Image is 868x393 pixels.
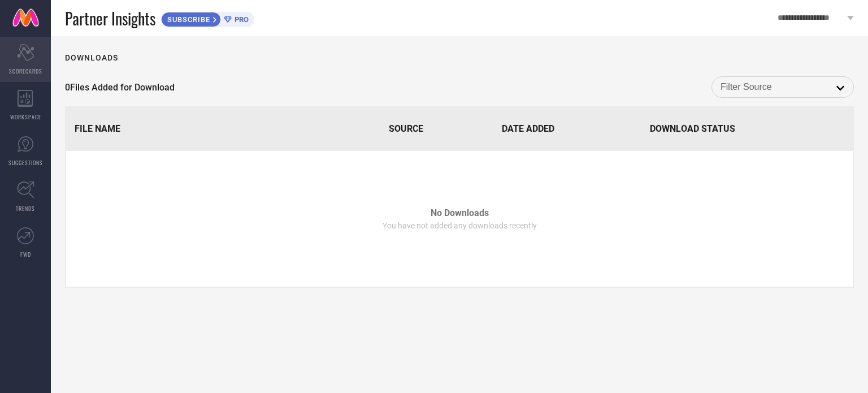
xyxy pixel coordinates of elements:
[383,221,537,230] span: You have not added any downloads recently
[161,9,254,27] a: SUBSCRIBEPRO
[16,204,35,213] span: TRENDS
[431,208,489,218] span: No Downloads
[10,113,41,121] span: WORKSPACE
[65,7,155,30] span: Partner Insights
[650,123,735,134] span: Download Status
[232,15,249,24] span: PRO
[65,53,118,62] h1: Downloads
[162,15,213,24] span: SUBSCRIBE
[9,67,42,75] span: SCORECARDS
[20,250,31,258] span: FWD
[75,123,120,134] span: File Name
[389,123,423,134] span: Source
[8,158,43,167] span: SUGGESTIONS
[65,82,175,93] span: 0 Files Added for Download
[502,123,554,134] span: Date Added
